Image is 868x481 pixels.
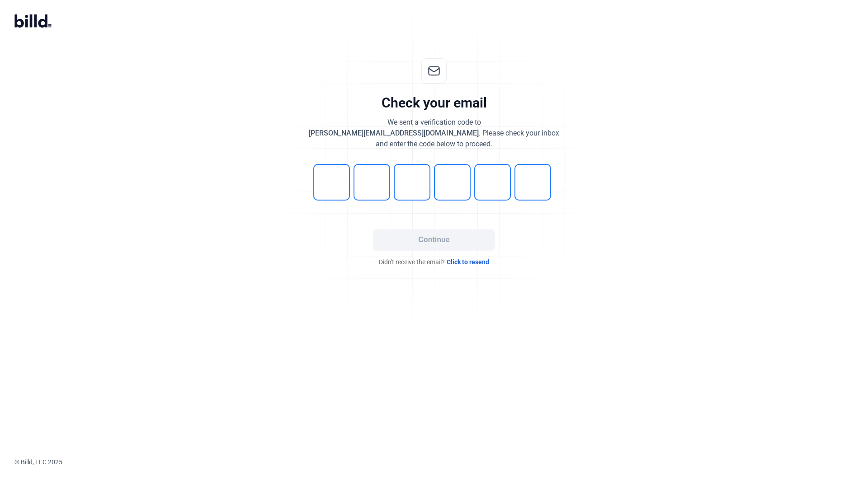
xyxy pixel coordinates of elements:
div: We sent a verification code to . Please check your inbox and enter the code below to proceed. [309,117,559,149]
div: Check your email [382,94,487,112]
button: Continue [373,229,495,250]
span: Click to resend [447,257,489,266]
div: Didn't receive the email? [298,257,570,266]
span: [PERSON_NAME][EMAIL_ADDRESS][DOMAIN_NAME] [309,129,479,137]
div: © Billd, LLC 2025 [14,458,868,467]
